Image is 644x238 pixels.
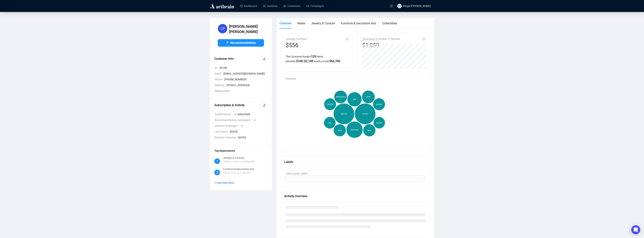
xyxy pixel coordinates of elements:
[329,59,340,63] span: $ 66,700
[215,77,224,81] span: Phone
[223,172,224,174] span: 4
[284,194,427,198] div: Activity Overview
[306,1,324,11] a: Campaigns
[223,160,254,163] p: Items worth a total
[230,40,256,45] span: Recommendations
[216,170,218,175] span: 2
[283,1,300,11] a: Customers
[230,130,267,134] span: [DATE]
[286,77,296,80] span: Interests
[346,38,348,40] span: info-circle
[351,128,359,131] span: Gemstone
[216,159,218,164] span: 1
[223,156,254,160] div: Jewelry & Couture
[215,130,230,134] span: Last Active
[398,4,401,8] span: KH
[215,135,238,140] span: Became Customer
[338,129,342,132] span: chain
[341,22,376,25] span: Furniture & Decorative Arts
[238,135,267,140] span: [DATE]
[327,103,333,106] span: Sapphire
[226,41,229,44] span: thunderbolt
[367,96,370,98] span: pearl
[221,26,225,31] span: CP
[215,124,240,128] span: General Campaigns
[210,3,235,9] img: logo
[223,72,267,76] span: [EMAIL_ADDRESS][DOMAIN_NAME]
[341,113,347,115] span: diamond
[237,113,250,116] span: Subscribed
[286,37,307,40] span: Average Purchase
[215,118,253,122] span: Recommendations Campaigns
[263,104,266,107] span: edit
[215,83,227,87] span: Address
[286,54,348,63] div: The Customer bought Items between worth a total
[223,167,254,171] div: Furniture & Decorative Arts
[223,171,254,175] p: Items worth a total
[229,24,264,34] h4: [PERSON_NAME] [PERSON_NAME]
[631,225,640,234] div: Open Intercom Messenger
[376,103,382,106] span: pendant
[224,77,267,81] span: [PHONE_NUMBER]
[353,98,356,101] span: gold
[284,160,427,164] div: Labels
[362,37,400,40] span: Total spent in the last 12 Months
[219,66,267,70] span: 43158
[376,121,382,124] span: bracelet
[390,5,393,7] span: question-circle
[246,160,254,163] span: $ 63,350
[215,89,232,93] span: SMS Number
[215,112,233,116] span: Overall Status
[311,22,335,25] span: Jewelry & Couture
[223,160,227,163] span: 116
[215,181,234,184] span: Create New Note
[214,149,267,153] div: Top Departments
[218,39,264,47] button: Recommendations
[263,57,266,60] span: edit
[243,172,250,174] span: $ 3,350
[423,38,425,40] span: info-circle
[280,22,291,25] span: Overview
[382,22,397,25] span: Collectibles
[362,42,400,49] div: $1,850
[214,57,261,61] div: Customer Info
[215,72,223,76] span: Email
[297,22,305,25] span: Notes
[227,83,267,87] span: [STREET_ADDRESS]
[296,59,313,63] span: $ 100 - $ 2,100
[215,66,219,70] span: ID
[336,96,346,98] span: diamond ring
[214,180,234,186] button: Create New Note
[311,55,316,58] span: 120
[240,1,257,11] a: Dashboard
[403,4,431,7] span: Kinga [PERSON_NAME]
[328,122,331,124] span: ring
[214,103,261,107] div: Subscription & Activity
[263,1,277,11] a: Auctions
[286,42,307,49] div: $556
[286,172,307,175] span: Click to add Labels
[362,113,368,115] span: Jewelry
[368,129,371,132] span: ruby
